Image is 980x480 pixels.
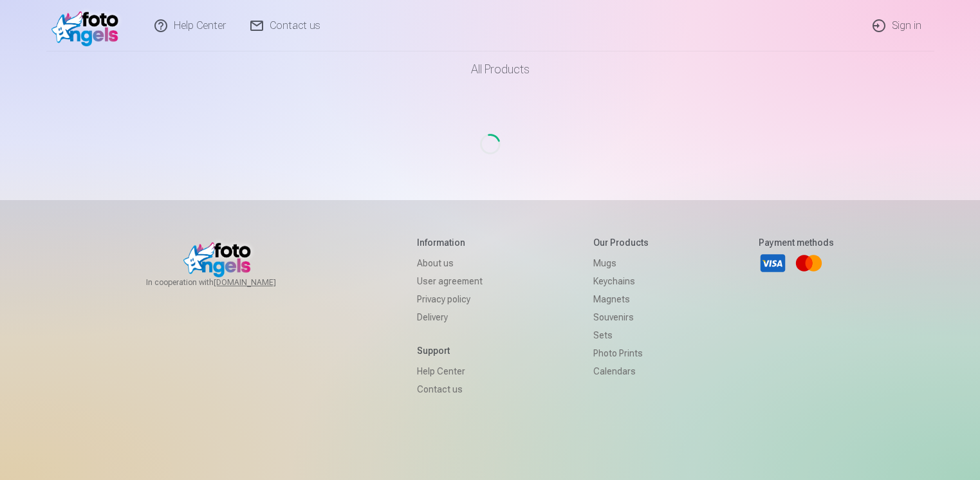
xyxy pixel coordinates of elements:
[417,236,483,249] h5: Information
[214,277,307,288] a: [DOMAIN_NAME]
[593,236,649,249] h5: Our products
[593,326,649,344] a: Sets
[417,308,483,326] a: Delivery
[471,60,530,78] font: All products
[435,51,545,88] a: All products
[593,254,649,272] a: Mugs
[417,290,483,308] a: Privacy policy
[417,344,483,357] h5: Support
[417,362,483,380] a: Help Center
[593,344,649,362] a: Photo prints
[593,308,649,326] a: Souvenirs
[417,380,483,398] a: Contact us
[146,278,214,287] font: In cooperation with
[593,272,649,290] a: Keychains
[593,362,649,380] a: Calendars
[759,236,834,249] h5: Payment methods
[795,249,823,277] a: Mastercard
[417,272,483,290] a: User agreement
[593,290,649,308] a: Magnets
[759,249,787,277] a: Visa
[51,5,125,46] img: /v1
[417,254,483,272] a: About us
[214,278,276,287] font: [DOMAIN_NAME]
